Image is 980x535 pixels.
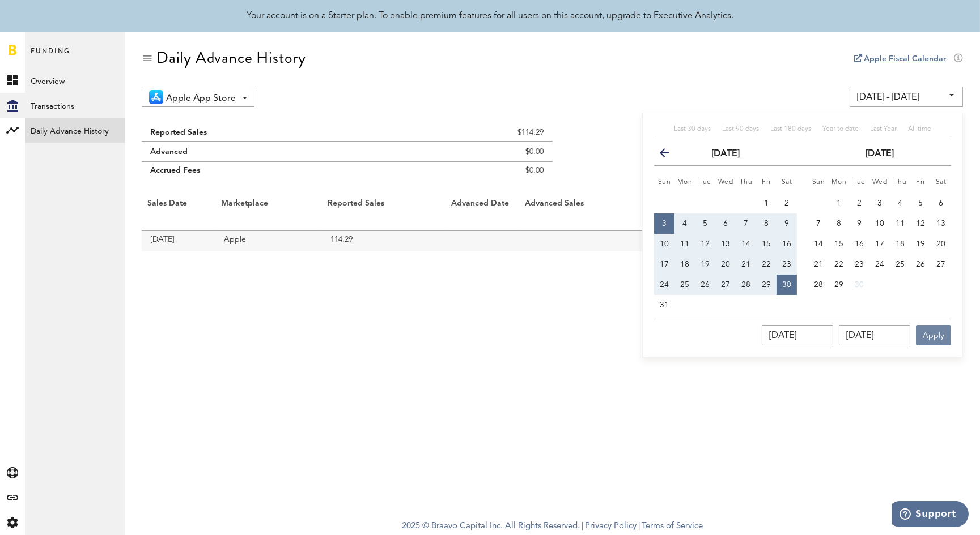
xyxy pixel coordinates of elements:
span: 17 [875,240,884,248]
span: 1 [764,199,769,207]
span: Last 90 days [722,126,759,132]
span: 29 [834,281,843,289]
td: Accrued Fees [142,162,401,185]
button: 2 [777,193,797,213]
strong: [DATE] [711,149,740,159]
button: 7 [736,213,756,234]
span: 26 [701,281,710,289]
a: Overview [25,68,125,93]
small: Saturday [936,179,947,186]
iframe: Opens a widget where you can find more information [892,501,969,529]
button: 4 [674,213,695,234]
span: 3 [662,220,667,228]
button: 21 [808,254,829,275]
button: 19 [910,234,931,254]
span: 7 [744,220,748,228]
span: 8 [837,220,841,228]
span: 7 [816,220,821,228]
span: 4 [898,199,902,207]
button: 27 [715,275,736,295]
span: 19 [701,260,710,268]
a: Transactions [25,93,125,118]
button: 18 [890,234,910,254]
span: 2025 © Braavo Capital Inc. All Rights Reserved. [402,518,580,535]
button: Apply [916,325,951,345]
span: 11 [896,220,905,228]
span: 27 [936,260,945,268]
span: Funding [31,44,70,68]
button: 10 [869,213,890,234]
span: 18 [896,240,905,248]
small: Wednesday [718,179,733,186]
span: 24 [660,281,669,289]
span: 15 [834,240,843,248]
button: 5 [695,213,715,234]
input: __/__/____ [839,325,910,345]
button: 4 [890,193,910,213]
span: 2 [857,199,862,207]
button: 27 [931,254,951,275]
button: 11 [890,213,910,234]
button: 3 [869,193,890,213]
span: 5 [703,220,707,228]
th: Marketplace [215,196,322,231]
th: Sales Date [142,196,215,231]
button: 16 [777,234,797,254]
span: All time [908,126,931,132]
span: 3 [877,199,882,207]
span: 23 [782,260,791,268]
span: 20 [936,240,945,248]
small: Monday [831,179,847,186]
a: Terms of Service [642,522,703,530]
span: 20 [721,260,730,268]
small: Sunday [658,179,671,186]
span: 15 [762,240,771,248]
span: Apple App Store [166,89,236,108]
td: $0.00 [401,142,552,162]
button: 3 [654,213,674,234]
button: 30 [777,275,797,295]
strong: [DATE] [866,149,894,159]
button: 14 [808,234,829,254]
span: 10 [875,220,884,228]
button: 29 [829,275,849,295]
button: 17 [654,254,674,275]
button: 23 [849,254,869,275]
span: 28 [741,281,750,289]
button: 1 [756,193,777,213]
small: Thursday [894,179,907,186]
button: 24 [654,275,674,295]
button: 2 [849,193,869,213]
span: 31 [660,301,669,309]
button: 28 [808,275,829,295]
span: 2 [784,199,789,207]
td: $0.00 [401,162,552,185]
button: 17 [869,234,890,254]
button: 6 [715,213,736,234]
button: 13 [715,234,736,254]
td: Reported Sales [142,118,401,142]
a: Privacy Policy [585,522,637,530]
button: 24 [869,254,890,275]
button: 28 [736,275,756,295]
span: 6 [939,199,943,207]
span: 22 [834,260,843,268]
span: Last 30 days [674,126,711,132]
span: 18 [680,260,689,268]
button: 12 [695,234,715,254]
small: Wednesday [872,179,888,186]
button: 12 [910,213,931,234]
small: Saturday [782,179,792,186]
button: 7 [808,213,829,234]
button: 15 [756,234,777,254]
button: 11 [674,234,695,254]
th: Advanced Date [446,196,519,231]
button: 9 [849,213,869,234]
td: Advanced [142,142,401,162]
button: 16 [849,234,869,254]
span: 8 [764,220,769,228]
td: 114.29 [322,231,446,251]
span: 25 [896,260,905,268]
span: 12 [916,220,925,228]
